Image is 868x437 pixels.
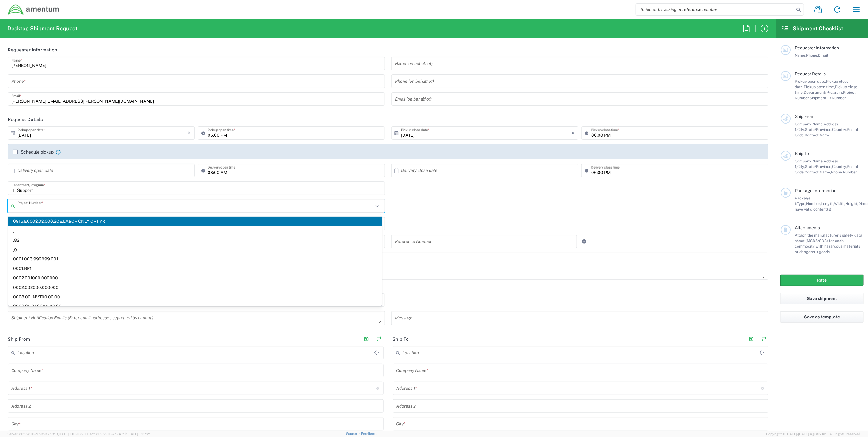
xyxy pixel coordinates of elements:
h2: Request Details [8,116,43,123]
span: 0008.05.0403AD.00.00 [8,302,382,311]
span: Attachments [795,225,820,230]
span: Copyright © [DATE]-[DATE] Agistix Inc., All Rights Reserved [766,431,861,437]
span: Phone, [806,53,818,58]
label: Schedule pickup [13,150,54,154]
a: Support [346,432,361,435]
span: Client: 2025.21.0-7d7479b [85,432,151,436]
a: Feedback [361,432,377,435]
span: Contact Name, [805,170,831,174]
button: Save as template [780,311,864,323]
span: 0008.00.INVT00.00.00 [8,292,382,302]
span: Email [818,53,828,58]
span: Pickup open time, [804,85,835,89]
i: × [571,128,575,138]
span: ,1 [8,226,382,236]
span: City, [797,127,805,132]
span: Ship From [795,114,814,119]
span: ,9 [8,245,382,255]
h2: Desktop Shipment Request [7,25,77,32]
span: [DATE] 10:09:35 [58,432,83,436]
span: 0915.E0002.02.000.2CE,LABOR ONLY OPT YR 1 [8,217,382,226]
span: Request Details [795,71,826,76]
span: Length, [821,201,834,206]
span: 0001.BR1 [8,264,382,273]
span: Ship To [795,151,809,156]
span: Pickup open date, [795,79,826,84]
span: Width, [834,201,845,206]
span: Country, [832,164,847,169]
span: Server: 2025.21.0-769a9a7b8c3 [7,432,83,436]
span: ,82 [8,236,382,245]
h2: Ship From [8,336,30,342]
button: Rate [780,275,864,286]
span: Package 1: [795,196,810,206]
span: State/Province, [805,127,832,132]
h2: Ship To [393,336,409,342]
span: City, [797,164,805,169]
span: Package Information [795,188,836,193]
span: State/Province, [805,164,832,169]
i: × [188,128,191,138]
span: Country, [832,127,847,132]
span: Height, [845,201,858,206]
img: dyncorp [7,4,60,15]
button: Save shipment [780,293,864,304]
span: 0002.001000.000000 [8,273,382,283]
span: 0002.002000.000000 [8,283,382,292]
h2: Requester Information [8,47,57,53]
span: 0001.003.999999.001 [8,254,382,264]
input: Shipment, tracking or reference number [636,4,795,15]
span: Shipment ID Number [810,96,846,100]
span: Requester Information [795,45,839,50]
span: Company Name, [795,159,824,163]
span: Attach the manufacturer’s safety data sheet (MSDS/SDS) for each commodity with hazardous material... [795,233,862,254]
h2: Shipment Checklist [782,25,844,32]
span: Contact Name [805,133,830,137]
span: Department/Program, [804,90,843,95]
span: Phone Number [831,170,857,174]
span: Type, [797,201,806,206]
span: Number, [806,201,821,206]
span: Name, [795,53,806,58]
span: [DATE] 11:37:29 [127,432,151,436]
a: Add Reference [580,237,588,246]
span: Company Name, [795,122,824,126]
